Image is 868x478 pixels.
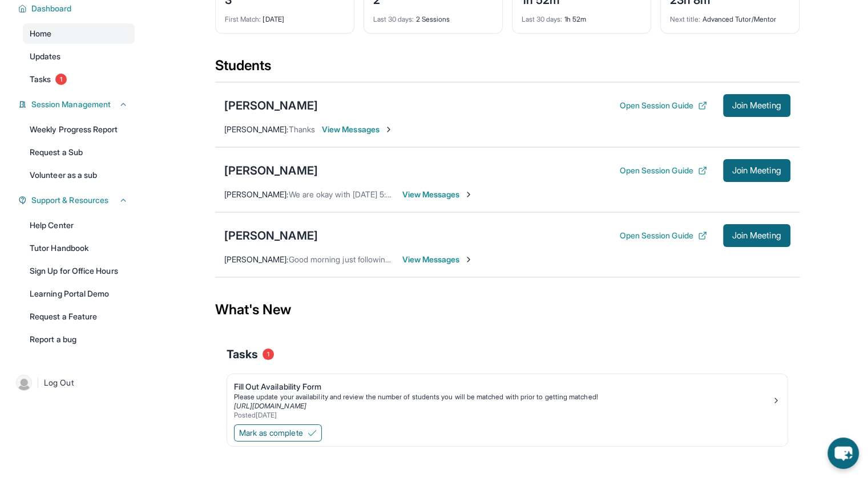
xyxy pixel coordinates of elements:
[732,102,781,109] span: Join Meeting
[23,142,135,163] a: Request a Sub
[11,370,135,395] a: |Log Out
[464,255,473,264] img: Chevron-Right
[827,438,859,469] button: chat-button
[224,189,289,199] span: [PERSON_NAME] :
[55,74,67,85] span: 1
[31,99,111,110] span: Session Management
[464,190,473,199] img: Chevron-Right
[27,3,128,14] button: Dashboard
[619,165,706,176] button: Open Session Guide
[402,254,474,265] span: View Messages
[373,8,493,24] div: 2 Sessions
[224,163,318,179] div: [PERSON_NAME]
[289,124,315,134] span: Thanks
[225,15,261,23] span: First Match :
[224,228,318,244] div: [PERSON_NAME]
[619,100,706,111] button: Open Session Guide
[670,15,701,23] span: Next title :
[30,28,51,39] span: Home
[23,283,135,304] a: Learning Portal Demo
[224,254,289,264] span: [PERSON_NAME] :
[234,392,772,402] div: Please update your availability and review the number of students you will be matched with prior ...
[723,224,790,247] button: Join Meeting
[23,23,135,44] a: Home
[723,94,790,117] button: Join Meeting
[23,329,135,350] a: Report a bug
[23,119,135,140] a: Weekly Progress Report
[234,411,772,420] div: Posted [DATE]
[23,215,135,236] a: Help Center
[16,375,32,391] img: user-img
[322,124,393,135] span: View Messages
[23,46,135,67] a: Updates
[23,306,135,327] a: Request a Feature
[239,427,303,439] span: Mark as complete
[37,376,39,390] span: |
[31,3,72,14] span: Dashboard
[215,56,800,82] div: Students
[23,165,135,185] a: Volunteer as a sub
[30,74,51,85] span: Tasks
[522,8,641,24] div: 1h 52m
[308,428,317,438] img: Mark as complete
[263,349,274,360] span: 1
[384,125,393,134] img: Chevron-Right
[27,195,128,206] button: Support & Resources
[732,232,781,239] span: Join Meeting
[289,254,406,264] span: Good morning just following up?
[234,424,322,441] button: Mark as complete
[225,8,345,24] div: [DATE]
[31,195,108,206] span: Support & Resources
[373,15,414,23] span: Last 30 days :
[215,285,800,335] div: What's New
[224,124,289,134] span: [PERSON_NAME] :
[227,346,258,362] span: Tasks
[723,159,790,182] button: Join Meeting
[522,15,563,23] span: Last 30 days :
[732,167,781,174] span: Join Meeting
[44,377,74,388] span: Log Out
[23,238,135,258] a: Tutor Handbook
[23,261,135,281] a: Sign Up for Office Hours
[234,402,306,410] a: [URL][DOMAIN_NAME]
[27,99,128,110] button: Session Management
[402,189,474,200] span: View Messages
[227,374,788,422] a: Fill Out Availability FormPlease update your availability and review the number of students you w...
[289,189,503,199] span: We are okay with [DATE] 5:30 to 6:30 and [DATE] 5 to 6 pm
[670,8,790,24] div: Advanced Tutor/Mentor
[234,381,772,392] div: Fill Out Availability Form
[23,69,135,90] a: Tasks1
[619,230,706,241] button: Open Session Guide
[224,98,318,114] div: [PERSON_NAME]
[30,51,61,62] span: Updates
